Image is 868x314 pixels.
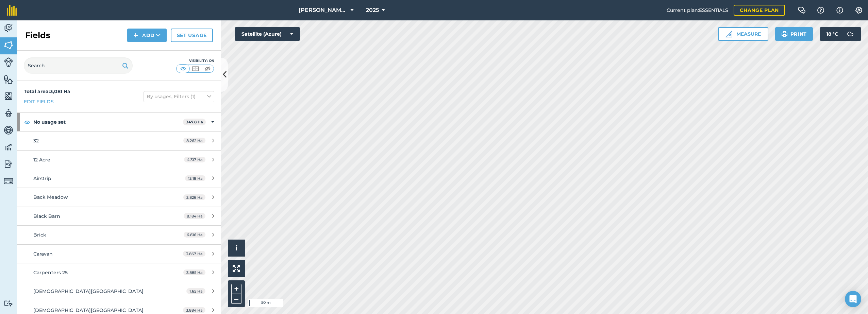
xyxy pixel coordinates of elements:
span: 3.867 Ha [183,251,205,257]
a: Back Meadow3.826 Ha [17,188,221,206]
img: svg+xml;base64,PD94bWwgdmVyc2lvbj0iMS4wIiBlbmNvZGluZz0idXRmLTgiPz4KPCEtLSBHZW5lcmF0b3I6IEFkb2JlIE... [4,125,13,135]
img: svg+xml;base64,PD94bWwgdmVyc2lvbj0iMS4wIiBlbmNvZGluZz0idXRmLTgiPz4KPCEtLSBHZW5lcmF0b3I6IEFkb2JlIE... [844,27,857,41]
span: [DEMOGRAPHIC_DATA][GEOGRAPHIC_DATA] [33,288,144,294]
a: Carpenters 253.885 Ha [17,263,221,282]
span: 3.826 Ha [183,194,205,200]
img: svg+xml;base64,PD94bWwgdmVyc2lvbj0iMS4wIiBlbmNvZGluZz0idXRmLTgiPz4KPCEtLSBHZW5lcmF0b3I6IEFkb2JlIE... [4,176,13,186]
button: Add [127,29,167,42]
a: Caravan3.867 Ha [17,245,221,263]
span: Caravan [33,251,53,257]
a: [DEMOGRAPHIC_DATA][GEOGRAPHIC_DATA]1.65 Ha [17,282,221,300]
img: svg+xml;base64,PHN2ZyB4bWxucz0iaHR0cDovL3d3dy53My5vcmcvMjAwMC9zdmciIHdpZHRoPSI1NiIgaGVpZ2h0PSI2MC... [4,91,13,101]
img: svg+xml;base64,PD94bWwgdmVyc2lvbj0iMS4wIiBlbmNvZGluZz0idXRmLTgiPz4KPCEtLSBHZW5lcmF0b3I6IEFkb2JlIE... [4,108,13,118]
span: [DEMOGRAPHIC_DATA][GEOGRAPHIC_DATA] [33,307,144,313]
span: Brick [33,232,46,238]
span: [PERSON_NAME] Farm Life [299,6,348,14]
img: svg+xml;base64,PD94bWwgdmVyc2lvbj0iMS4wIiBlbmNvZGluZz0idXRmLTgiPz4KPCEtLSBHZW5lcmF0b3I6IEFkb2JlIE... [4,23,13,33]
span: Carpenters 25 [33,269,68,276]
a: 12 Acre4.317 Ha [17,151,221,169]
a: Airstrip13.18 Ha [17,169,221,188]
a: Brick6.816 Ha [17,226,221,244]
div: Visibility: On [176,58,214,64]
button: i [228,240,245,257]
span: 12 Acre [33,157,50,163]
span: 2025 [366,6,379,14]
img: Two speech bubbles overlapping with the left bubble in the forefront [798,7,806,14]
span: Black Barn [33,213,60,219]
button: 18 °C [820,27,861,41]
span: Current plan : ESSENTIALS [667,6,728,14]
div: Open Intercom Messenger [845,291,861,307]
button: + [231,284,241,294]
a: Edit fields [24,98,54,105]
strong: No usage set [33,113,183,131]
a: 328.262 Ha [17,132,221,150]
img: fieldmargin Logo [7,5,17,16]
img: svg+xml;base64,PHN2ZyB4bWxucz0iaHR0cDovL3d3dy53My5vcmcvMjAwMC9zdmciIHdpZHRoPSIxNCIgaGVpZ2h0PSIyNC... [133,31,138,39]
span: 4.317 Ha [184,157,205,162]
span: Airstrip [33,175,51,181]
img: svg+xml;base64,PD94bWwgdmVyc2lvbj0iMS4wIiBlbmNvZGluZz0idXRmLTgiPz4KPCEtLSBHZW5lcmF0b3I6IEFkb2JlIE... [4,57,13,67]
button: – [231,294,241,304]
img: svg+xml;base64,PHN2ZyB4bWxucz0iaHR0cDovL3d3dy53My5vcmcvMjAwMC9zdmciIHdpZHRoPSI1NiIgaGVpZ2h0PSI2MC... [4,40,13,50]
span: 3.884 Ha [183,307,205,313]
button: By usages, Filters (1) [144,91,214,102]
span: 1.65 Ha [186,288,205,294]
a: Black Barn8.184 Ha [17,207,221,225]
img: svg+xml;base64,PD94bWwgdmVyc2lvbj0iMS4wIiBlbmNvZGluZz0idXRmLTgiPz4KPCEtLSBHZW5lcmF0b3I6IEFkb2JlIE... [4,300,13,307]
img: svg+xml;base64,PHN2ZyB4bWxucz0iaHR0cDovL3d3dy53My5vcmcvMjAwMC9zdmciIHdpZHRoPSIxOSIgaGVpZ2h0PSIyNC... [781,30,788,38]
img: Four arrows, one pointing top left, one top right, one bottom right and the last bottom left [233,265,240,272]
img: Ruler icon [725,31,732,37]
img: svg+xml;base64,PD94bWwgdmVyc2lvbj0iMS4wIiBlbmNvZGluZz0idXRmLTgiPz4KPCEtLSBHZW5lcmF0b3I6IEFkb2JlIE... [4,142,13,152]
div: No usage set347.8 Ha [17,113,221,131]
span: 13.18 Ha [185,175,205,181]
button: Print [775,27,813,41]
button: Satellite (Azure) [235,27,300,41]
span: i [235,244,237,252]
input: Search [24,57,133,74]
img: svg+xml;base64,PHN2ZyB4bWxucz0iaHR0cDovL3d3dy53My5vcmcvMjAwMC9zdmciIHdpZHRoPSI1MCIgaGVpZ2h0PSI0MC... [203,65,212,72]
span: 8.184 Ha [184,213,205,219]
img: svg+xml;base64,PHN2ZyB4bWxucz0iaHR0cDovL3d3dy53My5vcmcvMjAwMC9zdmciIHdpZHRoPSIxOCIgaGVpZ2h0PSIyNC... [24,118,30,126]
a: Set usage [171,29,213,42]
img: svg+xml;base64,PHN2ZyB4bWxucz0iaHR0cDovL3d3dy53My5vcmcvMjAwMC9zdmciIHdpZHRoPSI1NiIgaGVpZ2h0PSI2MC... [4,74,13,84]
button: Measure [718,27,768,41]
img: svg+xml;base64,PD94bWwgdmVyc2lvbj0iMS4wIiBlbmNvZGluZz0idXRmLTgiPz4KPCEtLSBHZW5lcmF0b3I6IEFkb2JlIE... [4,159,13,169]
strong: Total area : 3,081 Ha [24,88,70,94]
strong: 347.8 Ha [186,120,203,124]
img: svg+xml;base64,PHN2ZyB4bWxucz0iaHR0cDovL3d3dy53My5vcmcvMjAwMC9zdmciIHdpZHRoPSI1MCIgaGVpZ2h0PSI0MC... [179,65,187,72]
span: 6.816 Ha [184,232,205,238]
span: Back Meadow [33,194,68,200]
span: 18 ° C [827,27,838,41]
img: svg+xml;base64,PHN2ZyB4bWxucz0iaHR0cDovL3d3dy53My5vcmcvMjAwMC9zdmciIHdpZHRoPSIxNyIgaGVpZ2h0PSIxNy... [836,6,843,14]
h2: Fields [25,30,50,41]
span: 3.885 Ha [183,269,205,275]
a: Change plan [734,5,785,16]
img: A cog icon [855,7,863,14]
span: 8.262 Ha [183,138,205,143]
img: svg+xml;base64,PHN2ZyB4bWxucz0iaHR0cDovL3d3dy53My5vcmcvMjAwMC9zdmciIHdpZHRoPSI1MCIgaGVpZ2h0PSI0MC... [191,65,200,72]
span: 32 [33,138,39,144]
img: A question mark icon [817,7,825,14]
img: svg+xml;base64,PHN2ZyB4bWxucz0iaHR0cDovL3d3dy53My5vcmcvMjAwMC9zdmciIHdpZHRoPSIxOSIgaGVpZ2h0PSIyNC... [122,62,129,70]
